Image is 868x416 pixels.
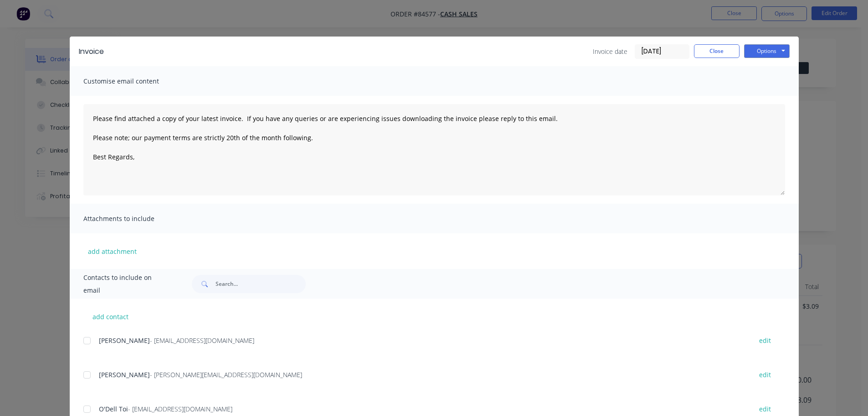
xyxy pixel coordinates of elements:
[754,369,776,381] button: edit
[79,46,104,57] div: Invoice
[83,244,141,258] button: add attachment
[754,334,776,347] button: edit
[694,44,740,58] button: Close
[99,370,150,379] span: [PERSON_NAME]
[744,44,790,58] button: Options
[150,336,254,345] span: - [EMAIL_ADDRESS][DOMAIN_NAME]
[150,370,302,379] span: - [PERSON_NAME][EMAIL_ADDRESS][DOMAIN_NAME]
[216,275,306,293] input: Search...
[83,212,184,225] span: Attachments to include
[128,405,232,413] span: - [EMAIL_ADDRESS][DOMAIN_NAME]
[593,47,627,56] span: Invoice date
[754,403,776,415] button: edit
[83,310,138,323] button: add contact
[99,336,150,345] span: [PERSON_NAME]
[83,75,184,88] span: Customise email content
[83,271,169,297] span: Contacts to include on email
[99,405,128,413] span: O'Dell Toi
[83,104,785,195] textarea: Please find attached a copy of your latest invoice. If you have any queries or are experiencing i...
